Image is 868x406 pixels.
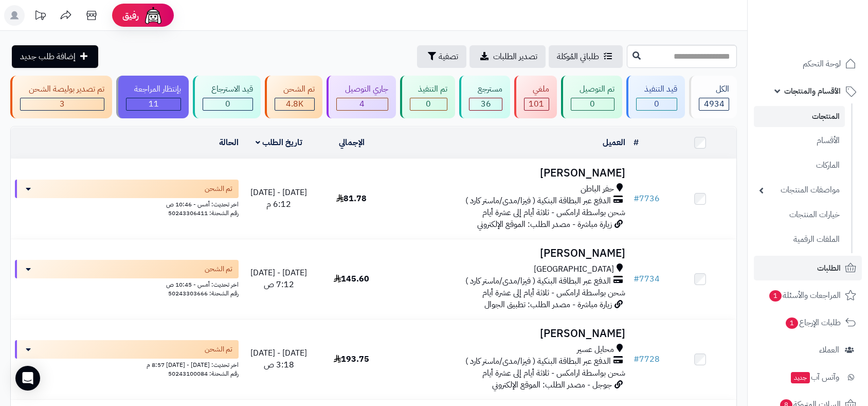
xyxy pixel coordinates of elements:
span: 1 [769,290,782,302]
span: رقم الشحنة: 50243303666 [168,289,239,298]
span: زيارة مباشرة - مصدر الطلب: تطبيق الجوال [484,298,612,311]
span: الدفع عبر البطاقة البنكية ( فيزا/مدى/ماستر كارد ) [465,195,611,207]
h3: [PERSON_NAME] [392,328,625,340]
div: 4 [337,98,388,110]
span: تم الشحن [205,264,232,274]
span: محايل عسير [577,344,614,356]
a: الملفات الرقمية [754,228,845,251]
span: تصفية [439,50,458,63]
a: #7728 [634,353,660,365]
a: تم التوصيل 0 [559,76,624,118]
span: شحن بواسطة ارامكس - ثلاثة أيام إلى عشرة أيام [482,206,625,219]
span: لوحة التحكم [803,57,841,71]
div: 101 [525,98,549,110]
span: 0 [590,98,595,110]
span: 3 [60,98,65,110]
a: تصدير الطلبات [469,45,546,68]
span: رقم الشحنة: 50243100084 [168,369,239,378]
span: الدفع عبر البطاقة البنكية ( فيزا/مدى/ماستر كارد ) [465,356,611,367]
a: طلباتي المُوكلة [549,45,623,68]
div: مسترجع [469,83,502,95]
span: 4 [359,98,365,110]
div: 0 [571,98,614,110]
span: 36 [481,98,491,110]
a: مواصفات المنتجات [754,179,845,201]
span: 0 [225,98,230,110]
span: 0 [654,98,659,110]
span: شحن بواسطة ارامكس - ثلاثة أيام إلى عشرة أيام [482,287,625,299]
a: الأقسام [754,130,845,152]
a: جاري التوصيل 4 [324,76,398,118]
a: الطلبات [754,256,862,280]
span: الأقسام والمنتجات [784,84,841,98]
span: تصدير الطلبات [493,50,537,63]
span: رفيق [122,9,139,22]
span: طلباتي المُوكلة [557,50,599,63]
span: تم الشحن [205,344,232,355]
div: 0 [203,98,252,110]
span: 81.78 [336,192,367,205]
a: إضافة طلب جديد [12,45,98,68]
h3: [PERSON_NAME] [392,248,625,259]
a: ملغي 101 [512,76,559,118]
span: إضافة طلب جديد [20,50,76,63]
span: العملاء [819,343,839,357]
h3: [PERSON_NAME] [392,167,625,179]
div: جاري التوصيل [336,83,388,95]
a: لوحة التحكم [754,51,862,76]
a: العملاء [754,338,862,362]
span: 0 [426,98,431,110]
img: logo-2.png [798,27,858,49]
span: وآتس آب [790,370,839,384]
span: 11 [149,98,159,110]
div: الكل [699,83,729,95]
span: الطلبات [817,261,841,275]
a: الماركات [754,154,845,176]
a: # [634,136,639,149]
div: ملغي [524,83,549,95]
div: اخر تحديث: أمس - 10:45 ص [15,278,239,289]
div: قيد التنفيذ [636,83,678,95]
a: #7736 [634,192,660,205]
span: # [634,353,639,365]
a: بإنتظار المراجعة 11 [114,76,191,118]
div: قيد الاسترجاع [203,83,253,95]
span: [GEOGRAPHIC_DATA] [534,263,614,275]
span: [DATE] - [DATE] 7:12 ص [250,267,307,291]
a: قيد الاسترجاع 0 [191,76,263,118]
div: اخر تحديث: [DATE] - [DATE] 8:57 م [15,359,239,369]
span: [DATE] - [DATE] 3:18 ص [250,347,307,371]
span: رقم الشحنة: 50243306411 [168,208,239,218]
span: # [634,273,639,285]
span: 1 [786,317,798,329]
span: 193.75 [334,353,369,365]
div: تم الشحن [275,83,315,95]
a: تحديثات المنصة [27,5,53,28]
div: Open Intercom Messenger [15,366,40,391]
a: تم التنفيذ 0 [398,76,458,118]
a: تم تصدير بوليصة الشحن 3 [8,76,114,118]
a: الإجمالي [339,136,365,149]
a: العميل [603,136,625,149]
a: تم الشحن 4.8K [263,76,324,118]
div: 36 [469,98,502,110]
span: زيارة مباشرة - مصدر الطلب: الموقع الإلكتروني [477,218,612,231]
a: المراجعات والأسئلة1 [754,283,862,308]
span: شحن بواسطة ارامكس - ثلاثة أيام إلى عشرة أيام [482,367,625,379]
span: حفر الباطن [581,183,614,195]
a: طلبات الإرجاع1 [754,310,862,335]
span: جديد [791,372,810,383]
span: تم الشحن [205,184,232,194]
img: ai-face.png [143,5,164,26]
span: # [634,192,639,205]
div: تم تصدير بوليصة الشحن [20,83,104,95]
a: قيد التنفيذ 0 [624,76,688,118]
button: تصفية [417,45,466,68]
a: المنتجات [754,106,845,127]
span: المراجعات والأسئلة [768,288,841,303]
span: 4.8K [286,98,303,110]
a: الكل4934 [687,76,739,118]
div: 0 [637,98,677,110]
span: طلبات الإرجاع [785,315,841,330]
a: الحالة [219,136,239,149]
